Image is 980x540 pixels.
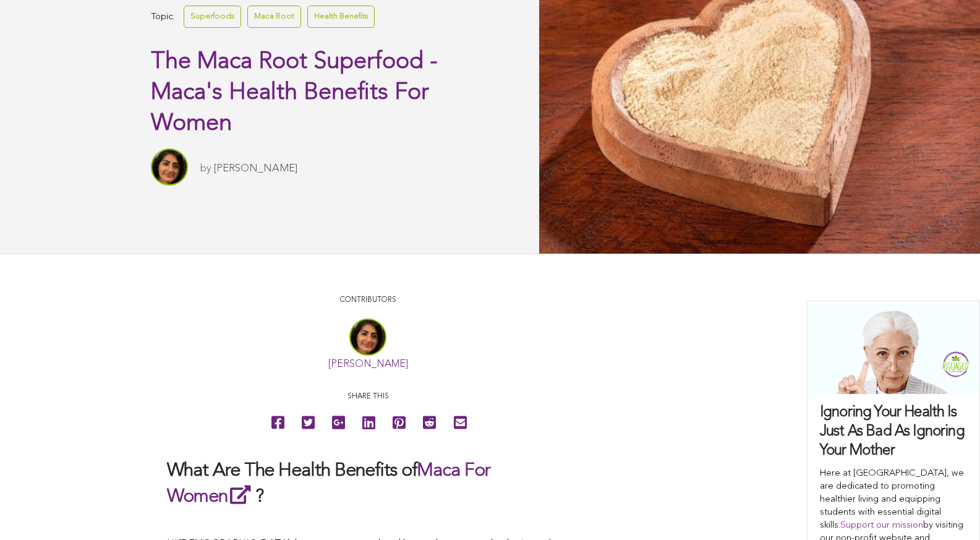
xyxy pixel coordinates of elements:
[328,359,408,369] a: [PERSON_NAME]
[167,391,569,403] p: Share this
[151,9,174,25] span: Topic:
[307,6,375,27] a: Health Benefits
[918,481,980,540] iframe: Chat Widget
[167,294,569,306] p: CONTRIBUTORS
[184,6,241,27] a: Superfoods
[167,461,490,506] a: Maca For Women
[247,6,301,27] a: Maca Root
[151,50,438,135] span: The Maca Root Superfood - Maca's Health Benefits For Women
[151,148,188,186] img: Sitara Darvish
[200,163,211,174] span: by
[214,163,297,174] a: [PERSON_NAME]
[167,459,569,509] h2: What Are The Health Benefits of ?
